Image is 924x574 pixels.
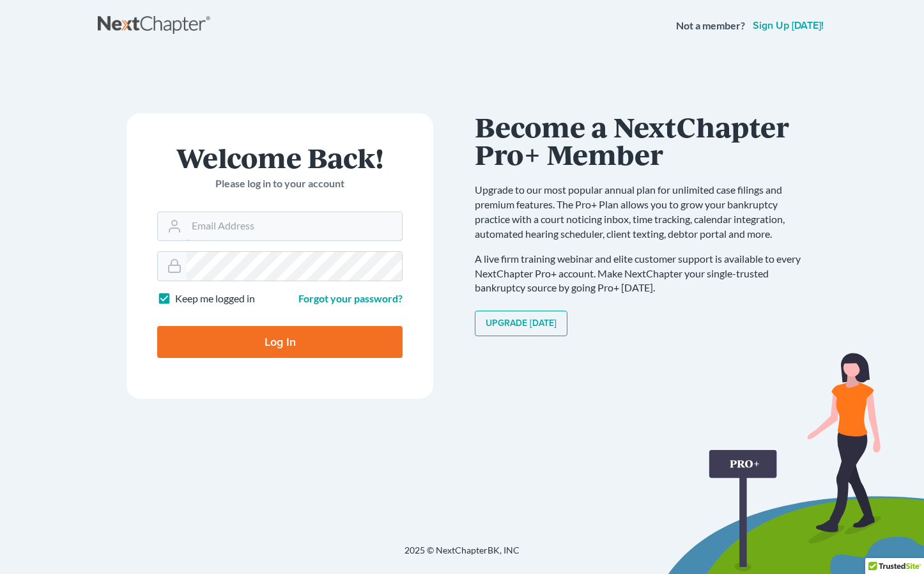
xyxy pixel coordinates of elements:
a: Forgot your password? [298,292,403,304]
input: Log In [157,326,403,358]
a: Sign up [DATE]! [750,20,826,31]
input: Email Address [187,212,402,240]
h1: Welcome Back! [157,144,403,171]
p: Please log in to your account [157,176,403,191]
strong: Not a member? [676,19,745,33]
a: Upgrade [DATE] [475,311,567,336]
h1: Become a NextChapter Pro+ Member [475,113,813,167]
p: A live firm training webinar and elite customer support is available to every NextChapter Pro+ ac... [475,252,813,296]
div: 2025 © NextChapterBK, INC [98,544,826,567]
label: Keep me logged in [175,291,255,306]
p: Upgrade to our most popular annual plan for unlimited case filings and premium features. The Pro+... [475,183,813,241]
